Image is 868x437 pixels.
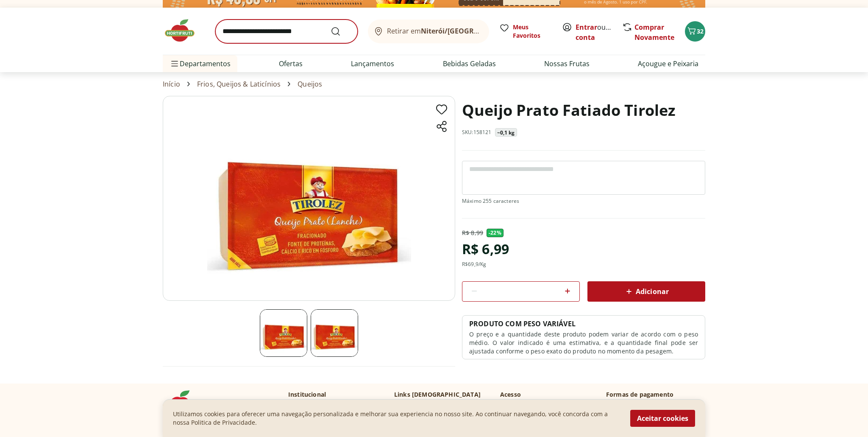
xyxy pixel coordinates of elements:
[215,20,358,43] input: search
[163,390,205,416] img: Hortifruti
[462,237,509,261] div: R$ 6,99
[544,59,590,69] a: Nossas Frutas
[685,21,705,42] button: Carrinho
[487,229,504,237] span: - 22 %
[499,23,552,40] a: Meus Favoritos
[170,53,231,74] span: Departamentos
[331,26,351,36] button: Submit Search
[311,309,358,357] img: Principal
[469,319,576,328] p: PRODUTO COM PESO VARIÁVEL
[394,390,481,399] p: Links [DEMOGRAPHIC_DATA]
[421,26,517,36] b: Niterói/[GEOGRAPHIC_DATA]
[462,129,492,136] p: SKU: 158121
[606,390,705,399] p: Formas de pagamento
[634,22,674,42] a: Comprar Novamente
[368,20,489,43] button: Retirar emNiterói/[GEOGRAPHIC_DATA]
[197,80,281,88] a: Frios, Queijos & Laticínios
[387,27,481,35] span: Retirar em
[500,390,521,399] p: Acesso
[630,410,695,427] button: Aceitar cookies
[469,330,698,356] p: O preço e a quantidade deste produto podem variar de acordo com o peso médio. O valor indicado é ...
[462,229,483,237] p: R$ 8,99
[576,22,613,42] span: ou
[497,129,515,136] p: ~0,1 kg
[163,80,180,88] a: Início
[513,23,552,40] span: Meus Favoritos
[587,281,705,302] button: Adicionar
[279,59,303,69] a: Ofertas
[462,261,486,268] div: R$ 69,9 /Kg
[298,80,322,88] a: Queijos
[260,309,307,357] img: Principal
[638,59,698,69] a: Açougue e Peixaria
[173,410,620,427] p: Utilizamos cookies para oferecer uma navegação personalizada e melhorar sua experiencia no nosso ...
[163,18,205,43] img: Hortifruti
[462,96,676,125] h1: Queijo Prato Fatiado Tirolez
[697,27,704,35] span: 32
[163,96,455,301] img: Principal
[351,59,394,69] a: Lançamentos
[288,390,326,399] p: Institucional
[576,22,622,42] a: Criar conta
[624,286,669,297] span: Adicionar
[443,59,496,69] a: Bebidas Geladas
[170,53,180,74] button: Menu
[576,22,597,32] a: Entrar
